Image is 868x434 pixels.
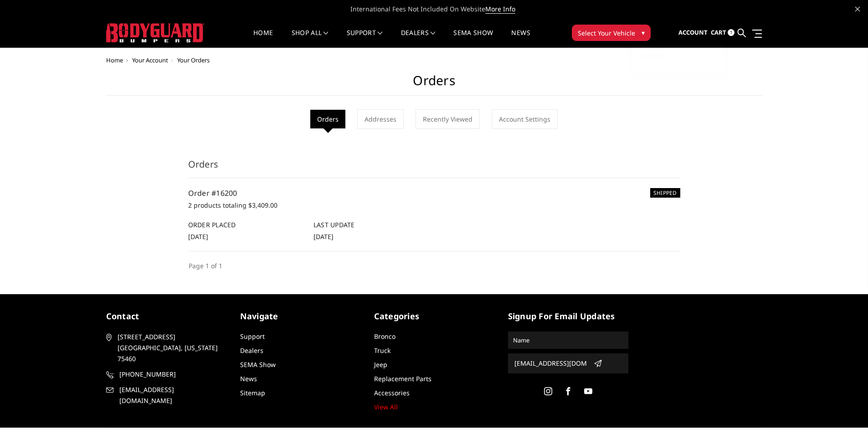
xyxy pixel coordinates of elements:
button: Select Your Vehicle [572,25,651,41]
a: Home [106,56,123,64]
h5: Navigate [240,310,360,322]
span: 1 [728,29,734,36]
a: Cart 1 [711,20,734,45]
a: Support [347,30,383,47]
h6: Last Update [313,220,429,230]
span: [EMAIL_ADDRESS][DOMAIN_NAME] [119,384,225,406]
span: Cart [711,28,726,36]
a: Jeep [374,360,387,369]
a: Account Settings [492,109,558,129]
span: ▾ [642,28,645,37]
a: Home [253,30,273,47]
a: SEMA Show [453,30,493,47]
a: shop all [292,30,329,47]
h5: contact [106,310,226,322]
li: Page 1 of 1 [188,260,223,271]
a: Sign out [642,50,715,63]
a: [PHONE_NUMBER] [106,369,226,380]
span: [DATE] [188,232,208,241]
span: Sign out [642,52,668,60]
a: [EMAIL_ADDRESS][DOMAIN_NAME] [106,384,226,406]
a: Order #16200 [188,188,237,198]
a: Addresses [357,109,404,129]
a: Bronco [374,332,395,341]
a: Dealers [240,346,263,355]
a: Account [678,20,708,45]
p: 2 products totaling $3,409.00 [188,200,680,211]
a: Accessories [374,388,410,397]
img: BODYGUARD BUMPERS [106,23,204,42]
h1: Orders [106,73,762,96]
a: SEMA Show [240,360,276,369]
a: News [511,30,530,47]
h3: Orders [188,158,680,178]
span: Account [678,28,708,36]
span: [DATE] [313,232,334,241]
span: [PHONE_NUMBER] [119,369,225,380]
li: Orders [310,110,345,128]
a: Support [240,332,265,341]
span: Your Orders [177,56,210,64]
span: [STREET_ADDRESS] [GEOGRAPHIC_DATA], [US_STATE] 75460 [118,332,223,364]
a: Sitemap [240,388,265,397]
a: News [240,374,257,383]
a: Truck [374,346,390,355]
h6: SHIPPED [650,188,680,198]
a: Recently Viewed [416,109,480,129]
input: Email [511,356,590,371]
h6: Order Placed [188,220,304,230]
input: Name [509,333,627,347]
h5: Categories [374,310,494,322]
span: Select Your Vehicle [578,28,635,38]
a: More Info [485,5,515,14]
h5: signup for email updates [508,310,628,322]
a: Dealers [401,30,436,47]
a: Your Account [132,56,168,64]
a: View All [374,403,398,411]
a: Replacement Parts [374,374,431,383]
